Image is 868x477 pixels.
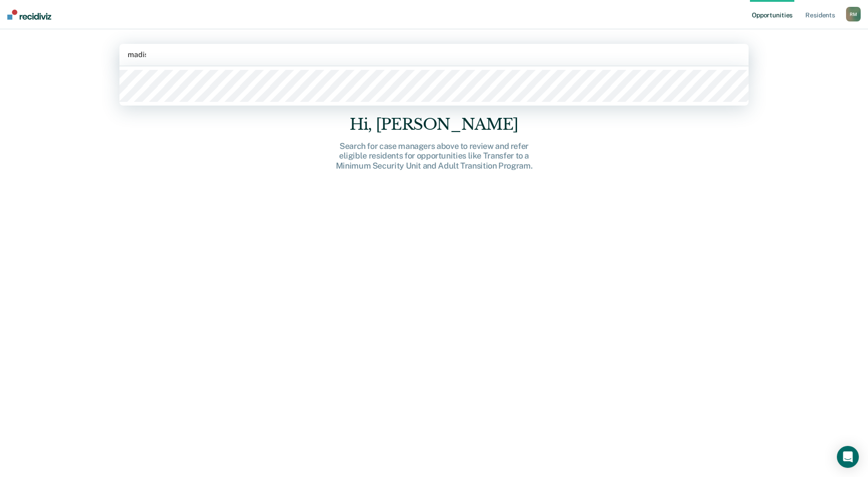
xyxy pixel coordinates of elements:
[837,446,859,468] div: Open Intercom Messenger
[846,7,861,21] button: RM
[288,115,581,134] div: Hi, [PERSON_NAME]
[7,10,51,20] img: Recidiviz
[288,141,581,171] div: Search for case managers above to review and refer eligible residents for opportunities like Tran...
[846,7,861,21] div: R M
